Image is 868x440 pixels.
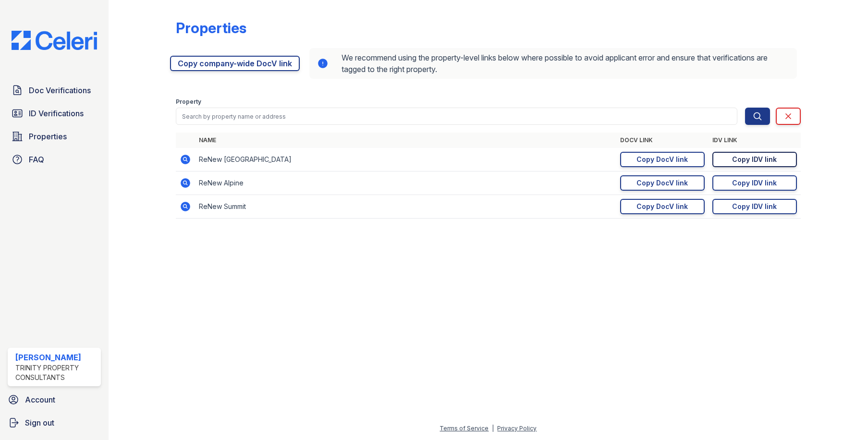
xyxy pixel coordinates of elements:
[636,178,688,188] div: Copy DocV link
[29,108,84,119] span: ID Verifications
[29,85,91,96] span: Doc Verifications
[176,19,246,37] div: Properties
[29,154,44,165] span: FAQ
[620,152,705,167] a: Copy DocV link
[732,178,777,188] div: Copy IDV link
[636,202,688,211] div: Copy DocV link
[15,363,97,382] div: Trinity Property Consultants
[492,425,494,432] div: |
[15,352,97,363] div: [PERSON_NAME]
[712,175,797,191] a: Copy IDV link
[8,81,101,100] a: Doc Verifications
[25,394,55,405] span: Account
[176,108,737,125] input: Search by property name or address
[25,417,54,428] span: Sign out
[616,133,709,148] th: DocV Link
[309,48,796,79] div: We recommend using the property-level links below where possible to avoid applicant error and ens...
[8,104,101,123] a: ID Verifications
[4,413,105,432] a: Sign out
[440,425,489,432] a: Terms of Service
[4,390,105,409] a: Account
[497,425,537,432] a: Privacy Policy
[8,127,101,146] a: Properties
[732,155,777,164] div: Copy IDV link
[195,171,616,195] td: ReNew Alpine
[170,56,300,71] a: Copy company-wide DocV link
[195,148,616,171] td: ReNew [GEOGRAPHIC_DATA]
[176,98,201,106] label: Property
[709,133,801,148] th: IDV Link
[712,199,797,214] a: Copy IDV link
[620,199,705,214] a: Copy DocV link
[4,31,105,50] img: CE_Logo_Blue-a8612792a0a2168367f1c8372b55b34899dd931a85d93a1a3d3e32e68fde9ad4.png
[195,195,616,219] td: ReNew Summit
[620,175,705,191] a: Copy DocV link
[29,131,67,142] span: Properties
[195,133,616,148] th: Name
[8,150,101,169] a: FAQ
[732,202,777,211] div: Copy IDV link
[712,152,797,167] a: Copy IDV link
[636,155,688,164] div: Copy DocV link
